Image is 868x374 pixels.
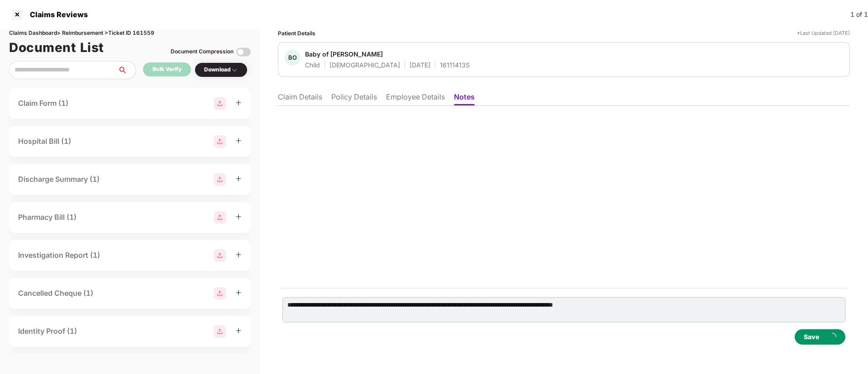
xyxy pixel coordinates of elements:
[331,92,377,105] li: Policy Details
[305,50,383,58] div: Baby of [PERSON_NAME]
[18,288,93,299] div: Cancelled Cheque (1)
[153,65,181,74] div: Bulk Verify
[278,29,315,38] div: Patient Details
[285,50,300,66] div: BO
[231,66,238,74] img: svg+xml;base64,PHN2ZyBpZD0iRHJvcGRvd24tMzJ4MzIiIHhtbG5zPSJodHRwOi8vd3d3LnczLm9yZy8yMDAwL3N2ZyIgd2...
[235,251,242,258] span: plus
[18,250,100,261] div: Investigation Report (1)
[24,10,88,19] div: Claims Reviews
[214,249,226,262] img: svg+xml;base64,PHN2ZyBpZD0iR3JvdXBfMjg4MTMiIGRhdGEtbmFtZT0iR3JvdXAgMjg4MTMiIHhtbG5zPSJodHRwOi8vd3...
[440,61,470,69] div: 16111413S
[18,212,76,223] div: Pharmacy Bill (1)
[804,332,836,342] div: Save
[386,92,445,105] li: Employee Details
[214,173,226,186] img: svg+xml;base64,PHN2ZyBpZD0iR3JvdXBfMjg4MTMiIGRhdGEtbmFtZT0iR3JvdXAgMjg4MTMiIHhtbG5zPSJodHRwOi8vd3...
[797,29,850,38] div: *Last Updated [DATE]
[827,332,837,341] span: loading
[235,175,242,182] span: plus
[9,29,251,38] div: Claims Dashboard > Reimbursement > Ticket ID 161559
[278,92,322,105] li: Claim Details
[235,213,242,220] span: plus
[18,326,77,337] div: Identity Proof (1)
[454,92,475,105] li: Notes
[117,66,136,74] span: search
[18,136,71,147] div: Hospital Bill (1)
[214,135,226,148] img: svg+xml;base64,PHN2ZyBpZD0iR3JvdXBfMjg4MTMiIGRhdGEtbmFtZT0iR3JvdXAgMjg4MTMiIHhtbG5zPSJodHRwOi8vd3...
[235,327,242,334] span: plus
[214,97,226,110] img: svg+xml;base64,PHN2ZyBpZD0iR3JvdXBfMjg4MTMiIGRhdGEtbmFtZT0iR3JvdXAgMjg4MTMiIHhtbG5zPSJodHRwOi8vd3...
[235,99,242,106] span: plus
[18,174,100,185] div: Discharge Summary (1)
[850,9,868,19] div: 1 of 1
[236,45,251,59] img: svg+xml;base64,PHN2ZyBpZD0iVG9nZ2xlLTMyeDMyIiB4bWxucz0iaHR0cDovL3d3dy53My5vcmcvMjAwMC9zdmciIHdpZH...
[214,325,226,338] img: svg+xml;base64,PHN2ZyBpZD0iR3JvdXBfMjg4MTMiIGRhdGEtbmFtZT0iR3JvdXAgMjg4MTMiIHhtbG5zPSJodHRwOi8vd3...
[214,211,226,224] img: svg+xml;base64,PHN2ZyBpZD0iR3JvdXBfMjg4MTMiIGRhdGEtbmFtZT0iR3JvdXAgMjg4MTMiIHhtbG5zPSJodHRwOi8vd3...
[235,289,242,296] span: plus
[18,98,68,109] div: Claim Form (1)
[171,47,234,56] div: Document Compression
[235,137,242,144] span: plus
[214,287,226,300] img: svg+xml;base64,PHN2ZyBpZD0iR3JvdXBfMjg4MTMiIGRhdGEtbmFtZT0iR3JvdXAgMjg4MTMiIHhtbG5zPSJodHRwOi8vd3...
[410,61,430,69] div: [DATE]
[329,61,400,69] div: [DEMOGRAPHIC_DATA]
[117,61,136,79] button: search
[305,61,320,69] div: Child
[9,38,104,57] h1: Document List
[204,66,238,74] div: Download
